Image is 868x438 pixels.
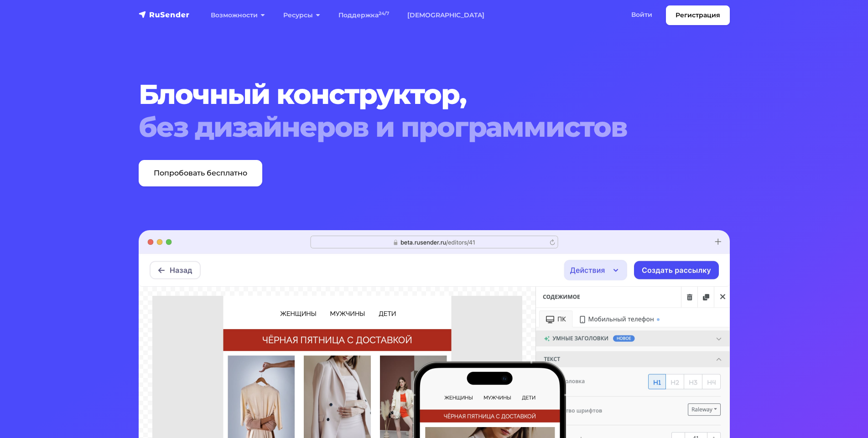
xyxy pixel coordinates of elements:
[329,6,398,25] a: Поддержка24/7
[139,111,680,144] span: без дизайнеров и программистов
[139,10,190,19] img: RuSender
[139,78,680,144] h1: Блочный конструктор,
[666,5,730,25] a: Регистрация
[274,6,329,25] a: Ресурсы
[202,6,274,25] a: Возможности
[379,10,389,16] sup: 24/7
[398,6,494,25] a: [DEMOGRAPHIC_DATA]
[622,5,661,24] a: Войти
[139,160,262,186] a: Попробовать бесплатно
